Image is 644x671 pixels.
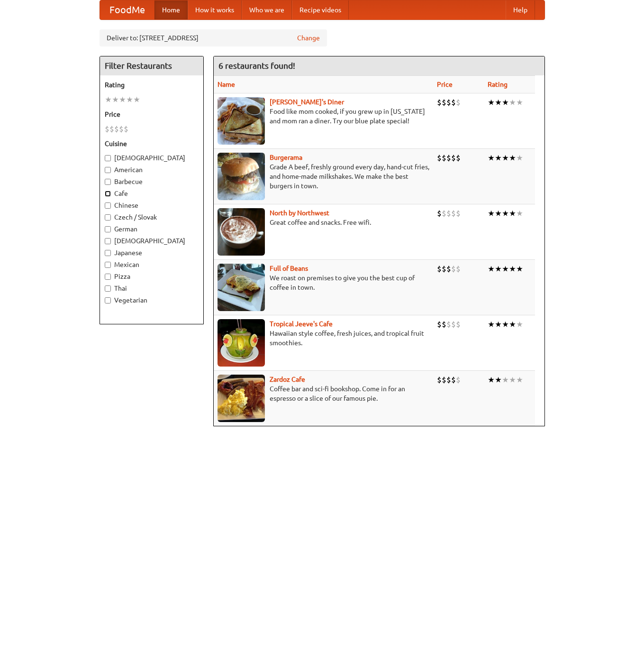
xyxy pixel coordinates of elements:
[495,97,502,108] li: ★
[105,165,199,175] label: American
[442,153,446,163] li: $
[105,179,111,185] input: Barbecue
[516,264,523,274] li: ★
[488,81,508,88] a: Rating
[509,97,516,108] li: ★
[446,153,451,163] li: $
[502,264,509,274] li: ★
[270,376,305,383] a: Zardoz Cafe
[105,167,111,173] input: American
[437,375,442,385] li: $
[437,153,442,163] li: $
[270,154,302,161] a: Burgerama
[218,218,429,227] p: Great coffee and snacks. Free wifi.
[446,97,451,108] li: $
[442,208,446,219] li: $
[437,319,442,330] li: $
[105,284,199,293] label: Thai
[105,262,111,268] input: Mexican
[509,208,516,219] li: ★
[502,208,509,219] li: ★
[451,319,456,330] li: $
[105,297,111,303] input: Vegetarian
[488,97,495,108] li: ★
[119,94,126,105] li: ★
[100,29,327,46] div: Deliver to: [STREET_ADDRESS]
[446,264,451,274] li: $
[495,208,502,219] li: ★
[218,264,265,311] img: beans.jpg
[451,208,456,219] li: $
[114,124,119,134] li: $
[105,110,199,119] h5: Price
[509,375,516,385] li: ★
[456,319,461,330] li: $
[105,238,111,244] input: [DEMOGRAPHIC_DATA]
[105,224,199,234] label: German
[456,208,461,219] li: $
[218,329,429,348] p: Hawaiian style coffee, fresh juices, and tropical fruit smoothies.
[502,319,509,330] li: ★
[105,191,111,197] input: Cafe
[218,384,429,403] p: Coffee bar and sci-fi bookshop. Come in for an espresso or a slice of our famous pie.
[218,97,265,145] img: sallys.jpg
[437,264,442,274] li: $
[270,265,308,272] a: Full of Beans
[506,0,535,19] a: Help
[451,264,456,274] li: $
[105,201,199,210] label: Chinese
[451,375,456,385] li: $
[495,264,502,274] li: ★
[154,0,188,19] a: Home
[124,124,128,134] li: $
[270,98,344,106] a: [PERSON_NAME]'s Diner
[495,375,502,385] li: ★
[109,124,114,134] li: $
[437,208,442,219] li: $
[488,375,495,385] li: ★
[456,97,461,108] li: $
[105,202,111,209] input: Chinese
[502,97,509,108] li: ★
[105,177,199,186] label: Barbecue
[105,155,111,161] input: [DEMOGRAPHIC_DATA]
[495,319,502,330] li: ★
[292,0,349,19] a: Recipe videos
[218,375,265,422] img: zardoz.jpg
[133,94,140,105] li: ★
[218,81,235,88] a: Name
[188,0,242,19] a: How it works
[242,0,292,19] a: Who we are
[456,264,461,274] li: $
[105,250,111,256] input: Japanese
[488,264,495,274] li: ★
[509,264,516,274] li: ★
[105,248,199,257] label: Japanese
[105,139,199,148] h5: Cuisine
[105,212,199,222] label: Czech / Slovak
[105,80,199,90] h5: Rating
[446,319,451,330] li: $
[105,295,199,305] label: Vegetarian
[270,209,329,217] b: North by Northwest
[488,208,495,219] li: ★
[105,94,112,105] li: ★
[105,260,199,269] label: Mexican
[126,94,133,105] li: ★
[442,264,446,274] li: $
[509,319,516,330] li: ★
[218,61,295,70] ng-pluralize: 6 restaurants found!
[451,153,456,163] li: $
[105,272,199,281] label: Pizza
[218,273,429,292] p: We roast on premises to give you the best cup of coffee in town.
[105,214,111,221] input: Czech / Slovak
[516,375,523,385] li: ★
[516,208,523,219] li: ★
[105,189,199,198] label: Cafe
[516,319,523,330] li: ★
[105,236,199,246] label: [DEMOGRAPHIC_DATA]
[502,375,509,385] li: ★
[218,319,265,367] img: jeeves.jpg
